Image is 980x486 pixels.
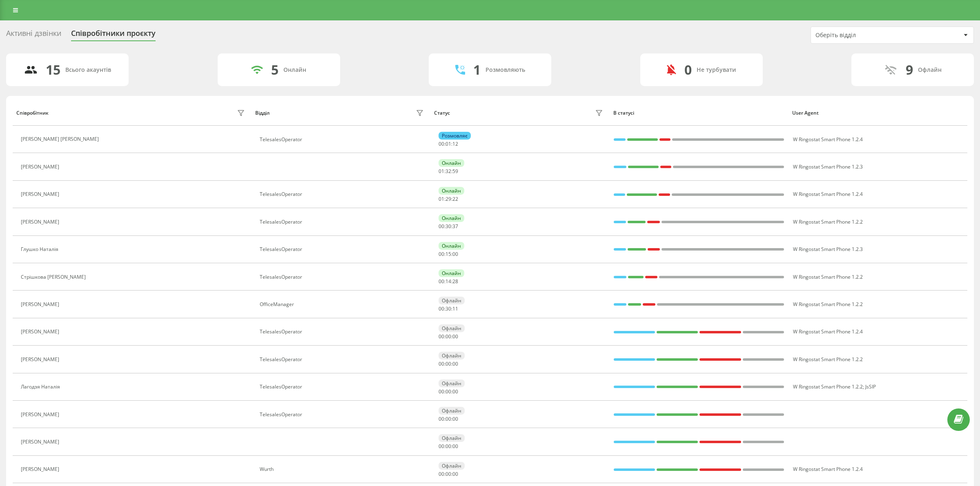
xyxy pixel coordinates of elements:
[439,251,458,257] div: : :
[684,62,692,78] div: 0
[21,357,61,362] div: [PERSON_NAME]
[439,415,444,422] span: 00
[434,110,450,116] div: Статус
[486,67,525,73] div: Розмовляють
[21,136,101,142] div: [PERSON_NAME] [PERSON_NAME]
[452,388,458,395] span: 00
[21,274,88,280] div: Стрішкова [PERSON_NAME]
[445,388,451,395] span: 00
[16,110,49,116] div: Співробітник
[21,302,61,307] div: [PERSON_NAME]
[439,407,465,415] div: Офлайн
[445,168,451,175] span: 32
[260,412,426,417] div: TelesalesOperator
[21,219,61,225] div: [PERSON_NAME]
[260,466,426,472] div: Wurth
[271,62,278,78] div: 5
[452,278,458,285] span: 28
[439,334,458,340] div: : :
[21,329,61,335] div: [PERSON_NAME]
[452,470,458,477] span: 00
[445,223,451,230] span: 30
[452,443,458,450] span: 00
[452,251,458,257] span: 00
[445,443,451,450] span: 00
[697,67,736,73] div: Не турбувати
[71,29,156,42] div: Співробітники проєкту
[439,169,458,174] div: : :
[793,466,863,473] span: W Ringostat Smart Phone 1.2.4
[906,62,913,78] div: 9
[865,383,876,390] span: JsSIP
[21,384,62,390] div: Лагодзя Наталія
[445,333,451,340] span: 00
[439,305,444,312] span: 00
[445,415,451,422] span: 00
[815,32,913,39] div: Оберіть відділ
[792,110,964,116] div: User Agent
[452,195,458,202] span: 22
[6,29,61,42] div: Активні дзвінки
[439,388,444,395] span: 00
[439,187,464,195] div: Онлайн
[439,306,458,312] div: : :
[439,462,465,470] div: Офлайн
[439,132,471,140] div: Розмовляє
[793,273,863,280] span: W Ringostat Smart Phone 1.2.2
[452,140,458,147] span: 12
[260,302,426,307] div: OfficeManager
[793,163,863,170] span: W Ringostat Smart Phone 1.2.3
[439,389,458,395] div: : :
[439,361,458,367] div: : :
[439,224,458,229] div: : :
[65,67,111,73] div: Всього акаунтів
[445,305,451,312] span: 30
[439,168,444,175] span: 01
[452,360,458,367] span: 00
[260,274,426,280] div: TelesalesOperator
[445,360,451,367] span: 00
[793,191,863,198] span: W Ringostat Smart Phone 1.2.4
[439,269,464,277] div: Онлайн
[439,297,465,304] div: Офлайн
[439,140,444,147] span: 00
[260,137,426,142] div: TelesalesOperator
[793,218,863,225] span: W Ringostat Smart Phone 1.2.2
[918,67,942,73] div: Офлайн
[439,196,458,202] div: : :
[439,223,444,230] span: 00
[260,246,426,252] div: TelesalesOperator
[793,383,863,390] span: W Ringostat Smart Phone 1.2.2
[452,223,458,230] span: 37
[439,416,458,422] div: : :
[439,251,444,257] span: 00
[439,214,464,222] div: Онлайн
[260,191,426,197] div: TelesalesOperator
[260,357,426,362] div: TelesalesOperator
[21,412,61,417] div: [PERSON_NAME]
[445,470,451,477] span: 00
[439,379,465,387] div: Офлайн
[452,333,458,340] span: 00
[260,219,426,225] div: TelesalesOperator
[445,195,451,202] span: 29
[452,305,458,312] span: 11
[255,110,269,116] div: Відділ
[439,195,444,202] span: 01
[439,333,444,340] span: 00
[439,159,464,167] div: Онлайн
[439,324,465,332] div: Офлайн
[21,466,61,472] div: [PERSON_NAME]
[793,136,863,143] span: W Ringostat Smart Phone 1.2.4
[793,356,863,363] span: W Ringostat Smart Phone 1.2.2
[439,471,458,477] div: : :
[793,328,863,335] span: W Ringostat Smart Phone 1.2.4
[439,470,444,477] span: 00
[613,110,785,116] div: В статусі
[283,67,306,73] div: Онлайн
[439,242,464,250] div: Онлайн
[439,444,458,449] div: : :
[445,140,451,147] span: 01
[46,62,60,78] div: 15
[21,246,60,252] div: Глушко Наталія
